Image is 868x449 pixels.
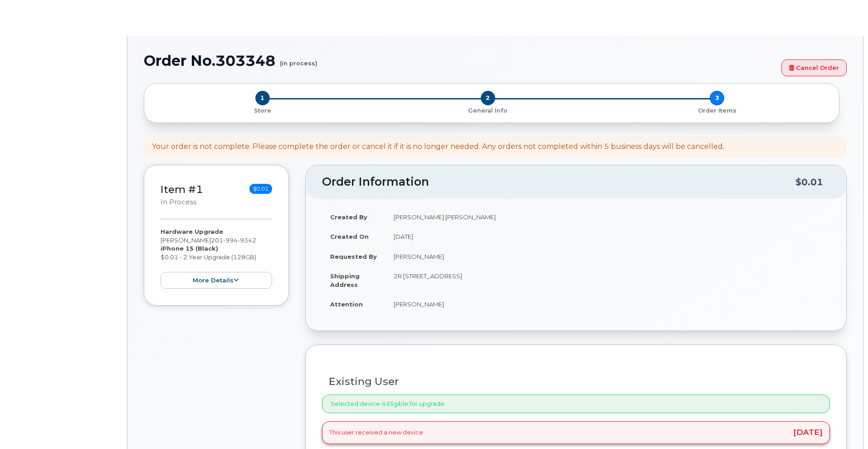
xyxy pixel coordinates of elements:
[481,91,495,105] span: 2
[793,429,823,436] span: [DATE]
[161,227,272,289] div: [PERSON_NAME] $0.01 - 2 Year Upgrade (128GB)
[161,183,203,196] a: Item #1
[330,213,367,221] strong: Created By
[377,107,599,115] p: General Info
[373,105,602,115] a: 2 General Info
[223,237,238,244] span: 994
[781,59,847,76] a: Cancel Order
[144,53,777,69] h1: Order No.303348
[249,184,272,194] span: $0.01
[151,105,373,115] a: 1 Store
[385,266,830,294] td: 2R [STREET_ADDRESS]
[330,253,377,260] strong: Requested By
[385,227,830,247] td: [DATE]
[385,207,830,227] td: [PERSON_NAME].[PERSON_NAME]
[330,272,360,288] strong: Shipping Address
[330,301,363,308] strong: Attention
[385,294,830,314] td: [PERSON_NAME]
[329,376,823,387] h3: Existing User
[161,198,196,206] small: in process
[161,272,272,289] button: more details
[238,237,256,244] span: 9342
[280,53,317,67] small: (in process)
[322,176,795,188] h2: Order Information
[161,245,218,252] strong: iPhone 15 (Black)
[152,142,724,152] div: Your order is not complete. Please complete the order or cancel it if it is no longer needed. Any...
[795,173,823,191] div: $0.01
[161,228,223,235] strong: Hardware Upgrade
[330,233,369,240] strong: Created On
[385,247,830,266] td: [PERSON_NAME]
[255,91,270,105] span: 1
[211,237,256,244] span: 201
[322,421,830,444] div: This user received a new device
[322,395,830,413] div: Selected device is Eligible for upgrade
[155,107,370,115] p: Store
